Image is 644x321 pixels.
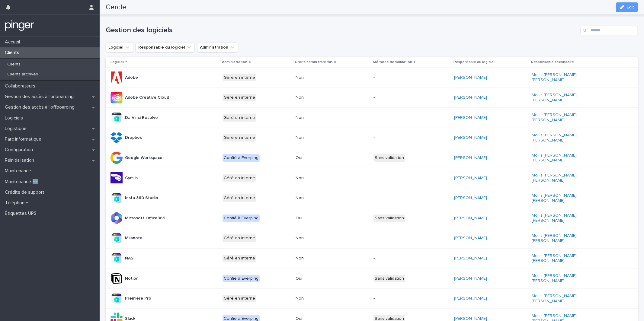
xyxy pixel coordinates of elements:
p: Insta 360 Studio [125,195,158,201]
p: Microsoft Office365 [125,216,165,221]
tr: NotionConfié à EverpingOuiSans validation[PERSON_NAME] Mollis [PERSON_NAME] [PERSON_NAME] [106,269,638,289]
div: Géré en interne [223,194,256,202]
p: Crédits de support [2,189,49,195]
a: Mollis [PERSON_NAME] [PERSON_NAME] [532,213,582,223]
p: Gestion des accès à l’onboarding [2,94,78,100]
div: Confié à Everping [223,275,260,282]
a: Mollis [PERSON_NAME] [PERSON_NAME] [532,233,582,243]
a: Mollis [PERSON_NAME] [PERSON_NAME] [532,93,582,103]
div: Géré en interne [223,94,256,101]
p: - [373,95,424,100]
div: Géré en interne [223,114,256,122]
tr: GymlibGéré en interneNon-[PERSON_NAME] Mollis [PERSON_NAME] [PERSON_NAME] [106,168,638,188]
a: [PERSON_NAME] [454,135,487,140]
p: Oui [296,155,346,160]
tr: NASGéré en interneNon-[PERSON_NAME] Mollis [PERSON_NAME] [PERSON_NAME] [106,248,638,269]
p: Responsable du logiciel [453,59,495,65]
a: Mollis [PERSON_NAME] [PERSON_NAME] [532,133,582,143]
p: Oui [296,276,346,281]
input: Search [581,26,638,35]
tr: Première ProGéré en interneNon-[PERSON_NAME] Mollis [PERSON_NAME] [PERSON_NAME] [106,288,638,309]
a: [PERSON_NAME] [454,155,487,160]
a: Mollis [PERSON_NAME] [PERSON_NAME] [532,72,582,83]
p: Réinitialisation [2,157,39,163]
p: Adobe Creative Cloud [125,95,169,100]
p: Responsable secondaire [531,59,574,65]
a: Mollis [PERSON_NAME] [PERSON_NAME] [532,153,582,163]
div: Sans validation [373,215,405,222]
p: Milanote [125,236,143,241]
a: Mollis [PERSON_NAME] [PERSON_NAME] [532,193,582,203]
p: Notion [125,276,139,281]
tr: AdobeGéré en interneNon-[PERSON_NAME] Mollis [PERSON_NAME] [PERSON_NAME] [106,68,638,88]
tr: Microsoft Office365Confié à EverpingOuiSans validation[PERSON_NAME] Mollis [PERSON_NAME] [PERSON_... [106,208,638,228]
a: [PERSON_NAME] [454,115,487,120]
p: Administration [222,59,247,65]
div: Géré en interne [223,134,256,141]
p: Droits admin transmis [295,59,333,65]
img: mTgBEunGTSyRkCgitkcU [5,20,34,32]
h1: Gestion des logiciels [106,26,578,35]
span: Edit [626,5,634,9]
div: Confié à Everping [223,154,260,162]
p: Téléphones [2,200,34,206]
p: Étiquettes UPS [2,211,41,216]
button: Administration [197,43,238,52]
p: Non [296,296,346,301]
p: Non [296,135,346,140]
p: Non [296,195,346,201]
button: Edit [616,2,638,12]
div: Sans validation [373,154,405,162]
p: - [373,75,424,80]
a: Mollis [PERSON_NAME] [PERSON_NAME] [532,294,582,304]
p: Non [296,256,346,261]
h2: Cercle [106,3,126,12]
div: Confié à Everping [223,215,260,222]
p: - [373,236,424,241]
a: [PERSON_NAME] [454,176,487,181]
a: Mollis [PERSON_NAME] [PERSON_NAME] [532,113,582,123]
p: Logiciel [111,59,124,65]
p: Première Pro [125,296,151,301]
p: Non [296,75,346,80]
a: [PERSON_NAME] [454,256,487,261]
p: Non [296,176,346,181]
p: Oui [296,216,346,221]
tr: DropboxGéré en interneNon-[PERSON_NAME] Mollis [PERSON_NAME] [PERSON_NAME] [106,128,638,148]
p: Gestion des accès à l’offboarding [2,104,79,110]
p: Clients archivés [2,72,43,77]
a: [PERSON_NAME] [454,75,487,80]
a: Mollis [PERSON_NAME] [PERSON_NAME] [532,273,582,284]
a: [PERSON_NAME] [454,276,487,281]
p: Clients [2,50,24,56]
tr: Google WorkspaceConfié à EverpingOuiSans validation[PERSON_NAME] Mollis [PERSON_NAME] [PERSON_NAME] [106,148,638,168]
div: Sans validation [373,275,405,282]
div: Géré en interne [223,174,256,182]
p: Non [296,95,346,100]
tr: Insta 360 StudioGéré en interneNon-[PERSON_NAME] Mollis [PERSON_NAME] [PERSON_NAME] [106,188,638,208]
a: Mollis [PERSON_NAME] [PERSON_NAME] [532,253,582,264]
tr: Adobe Creative CloudGéré en interneNon-[PERSON_NAME] Mollis [PERSON_NAME] [PERSON_NAME] [106,87,638,108]
p: NAS [125,256,133,261]
p: - [373,256,424,261]
p: Maintenance 🆕 [2,179,43,185]
div: Géré en interne [223,295,256,302]
p: - [373,296,424,301]
a: [PERSON_NAME] [454,95,487,100]
p: Non [296,236,346,241]
p: - [373,135,424,140]
p: - [373,176,424,181]
div: Géré en interne [223,255,256,262]
p: Logiciels [2,115,28,121]
p: Da Vinci Resolve [125,115,158,120]
p: Adobe [125,75,138,80]
p: Google Workspace [125,155,162,160]
a: [PERSON_NAME] [454,236,487,241]
tr: MilanoteGéré en interneNon-[PERSON_NAME] Mollis [PERSON_NAME] [PERSON_NAME] [106,228,638,248]
a: Mollis [PERSON_NAME] [PERSON_NAME] [532,173,582,183]
a: [PERSON_NAME] [454,296,487,301]
p: Configuration [2,147,38,153]
p: Accueil [2,39,25,45]
p: Clients [2,62,25,67]
p: - [373,195,424,201]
